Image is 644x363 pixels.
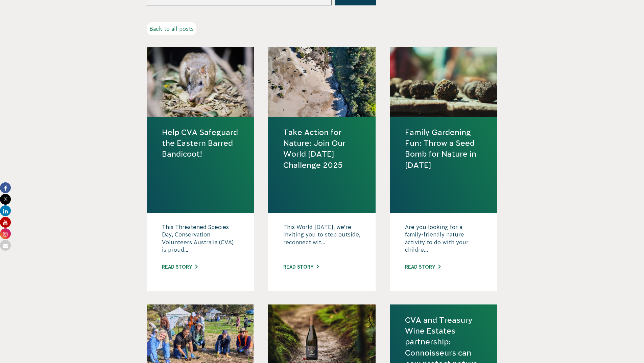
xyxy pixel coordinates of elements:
[147,22,196,35] a: Back to all posts
[162,223,239,257] p: This Threatened Species Day, Conservation Volunteers Australia (CVA) is proud...
[405,223,482,257] p: Are you looking for a family-friendly nature activity to do with your childre...
[405,127,482,171] a: Family Gardening Fun: Throw a Seed Bomb for Nature in [DATE]
[162,264,197,270] a: Read story
[283,223,360,257] p: This World [DATE], we’re inviting you to step outside, reconnect wit...
[283,127,360,171] a: Take Action for Nature: Join Our World [DATE] Challenge 2025
[162,127,239,160] a: Help CVA Safeguard the Eastern Barred Bandicoot!
[405,264,440,270] a: Read story
[283,264,319,270] a: Read story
